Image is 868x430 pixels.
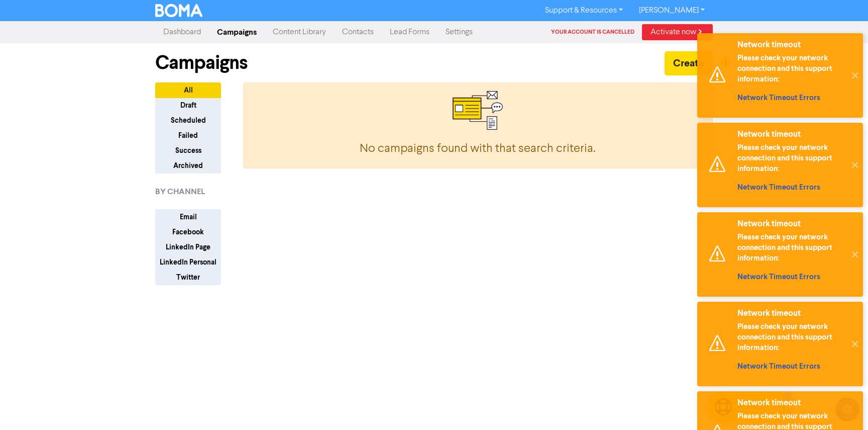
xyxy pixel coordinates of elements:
[737,398,845,408] div: Network timeout
[737,272,820,282] a: Network Timeout Errors
[737,219,845,229] div: Network timeout
[737,321,845,353] p: Please check your network connection and this support information:
[737,308,845,319] div: Network timeout
[737,232,845,264] p: Please check your network connection and this support information:
[737,129,845,140] div: Network timeout
[737,362,820,371] a: Network Timeout Errors
[737,183,820,192] a: Network Timeout Errors
[737,93,820,103] a: Network Timeout Errors
[737,53,845,84] p: Please check your network connection and this support information:
[818,382,868,430] iframe: Chat Widget
[737,40,845,50] div: Network timeout
[737,142,845,174] p: Please check your network connection and this support information:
